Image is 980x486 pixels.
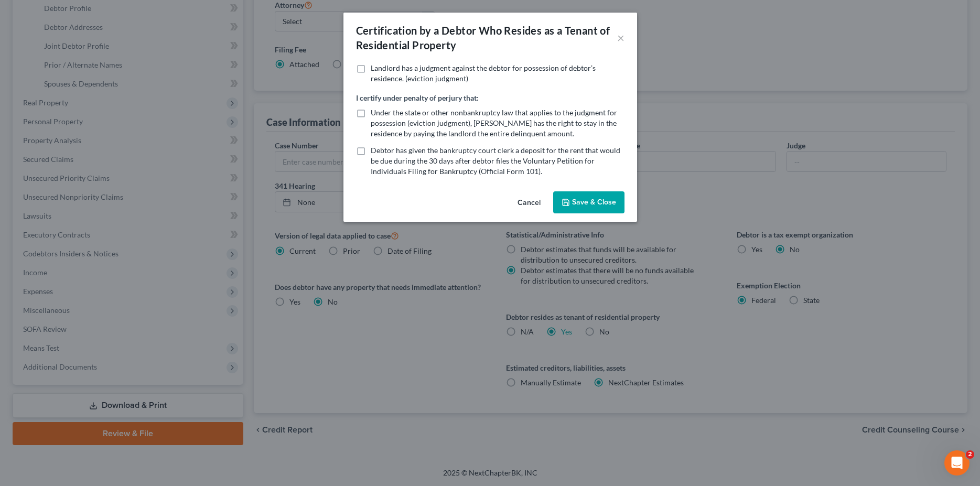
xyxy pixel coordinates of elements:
[371,146,620,176] span: Debtor has given the bankruptcy court clerk a deposit for the rent that would be due during the 3...
[944,450,970,476] iframe: Intercom live chat
[356,92,479,103] label: I certify under penalty of perjury that:
[617,31,624,44] button: ×
[371,108,617,138] span: Under the state or other nonbankruptcy law that applies to the judgment for possession (eviction ...
[371,63,596,83] span: Landlord has a judgment against the debtor for possession of debtor’s residence. (eviction judgment)
[356,23,617,52] div: Certification by a Debtor Who Resides as a Tenant of Residential Property
[553,191,624,213] button: Save & Close
[509,192,549,213] button: Cancel
[966,450,974,459] span: 2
